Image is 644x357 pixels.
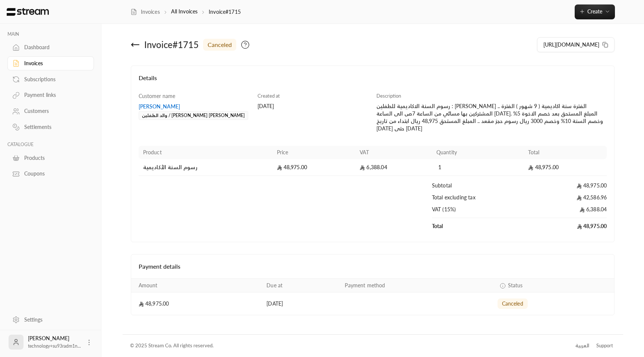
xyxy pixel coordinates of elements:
td: 48,975.00 [524,159,607,176]
div: Settlements [24,123,85,131]
div: Dashboard [24,44,85,51]
p: CATALOGUE [7,142,94,148]
a: Coupons [7,167,94,181]
nav: breadcrumb [130,8,241,16]
td: 48,975.00 [524,218,607,234]
div: [PERSON_NAME] [139,103,250,110]
a: Settings [7,312,94,327]
td: 48,975.00 [272,159,356,176]
div: العربية [575,342,589,350]
div: © 2025 Stream Co. All rights reserved. [130,342,214,350]
span: canceled [208,40,232,49]
button: Create [575,4,615,19]
th: Due at [262,279,340,293]
a: Support [594,339,616,353]
span: [URL][DOMAIN_NAME] [543,41,599,48]
span: Create [587,8,602,15]
a: Dashboard [7,40,94,55]
th: Payment method [340,279,493,293]
td: Total [432,218,524,234]
a: Settlements [7,120,94,135]
th: Quantity [432,146,524,159]
th: VAT [355,146,432,159]
td: Subtotal [432,176,524,194]
a: Products [7,151,94,165]
img: Logo [6,8,50,16]
div: رسوم السنة الاكاديمية للطفلين : [PERSON_NAME] .. الفترة سنة اكاديمية ( 9 شهور ) الفترة المشتركين ... [376,102,607,132]
button: [URL][DOMAIN_NAME] [537,37,615,52]
th: Total [524,146,607,159]
div: Customers [24,107,85,115]
span: Created at [258,93,280,99]
span: Status [508,282,523,289]
a: Customers [7,104,94,119]
td: 6,388.04 [524,206,607,218]
div: Invoice # 1715 [144,39,199,51]
div: والد الطفلين / [PERSON_NAME] [PERSON_NAME] [139,111,248,120]
p: MAIN [7,31,94,37]
h4: Details [139,73,607,90]
div: [DATE] [258,102,369,110]
a: [PERSON_NAME]والد الطفلين / [PERSON_NAME] [PERSON_NAME] [139,103,250,118]
td: Total excluding tax [432,194,524,206]
a: Invoices [7,56,94,71]
a: Invoices [130,8,160,16]
a: Subscriptions [7,72,94,86]
div: Payment links [24,91,85,99]
table: Products [139,146,607,234]
td: VAT (15%) [432,206,524,218]
td: رسوم السنة الأكاديمية [139,159,272,176]
span: 1 [436,164,444,171]
p: Invoice#1715 [209,8,241,16]
td: 48,975.00 [131,293,262,315]
div: Products [24,154,85,162]
td: 6,388.04 [355,159,432,176]
div: [PERSON_NAME] [28,335,81,350]
a: All Invoices [171,8,198,15]
td: 42,586.96 [524,194,607,206]
td: 48,975.00 [524,176,607,194]
table: Payments [131,278,615,315]
td: [DATE] [262,293,340,315]
span: technology+su93radm1n... [28,343,81,349]
div: Invoices [24,60,85,67]
span: Description [376,93,401,99]
div: Coupons [24,170,85,177]
div: Subscriptions [24,76,85,83]
th: Product [139,146,272,159]
span: canceled [502,300,523,307]
span: Customer name [139,93,175,99]
h4: Payment details [139,262,607,271]
a: Payment links [7,88,94,102]
th: Amount [131,279,262,293]
div: Settings [24,316,85,323]
th: Price [272,146,356,159]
